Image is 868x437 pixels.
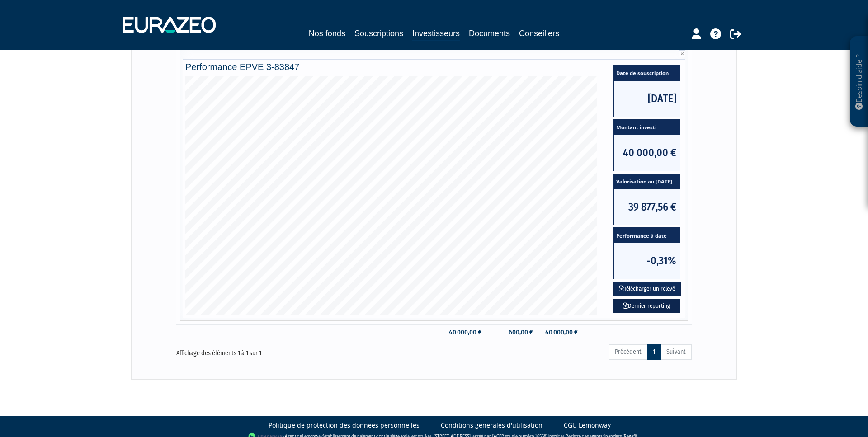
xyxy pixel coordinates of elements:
span: 40 000,00 € [614,135,680,171]
span: Montant investi [614,120,680,135]
a: 1 [647,344,661,360]
span: [DATE] [614,81,680,117]
div: Affichage des éléments 1 à 1 sur 1 [176,343,383,358]
span: 39 877,56 € [614,189,680,225]
a: Politique de protection des données personnelles [269,421,420,430]
span: -0,31% [614,243,680,279]
a: CGU Lemonway [564,421,611,430]
button: Télécharger un relevé [613,282,681,296]
p: Besoin d'aide ? [854,41,864,122]
a: Souscriptions [354,27,403,40]
a: Conditions générales d'utilisation [441,421,542,430]
a: Investisseurs [412,27,460,41]
img: 1732889491-logotype_eurazeo_blanc_rvb.png [123,17,216,33]
span: Date de souscription [614,66,680,81]
a: Nos fonds [309,27,345,40]
td: 600,00 € [486,324,538,340]
span: Valorisation au [DATE] [614,174,680,189]
a: Documents [469,27,510,40]
td: 40 000,00 € [538,324,583,340]
h4: Performance EPVE 3-83847 [185,62,683,72]
td: 40 000,00 € [441,324,486,340]
span: Performance à date [614,228,680,243]
a: Conseillers [519,27,559,40]
a: Dernier reporting [613,299,680,314]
